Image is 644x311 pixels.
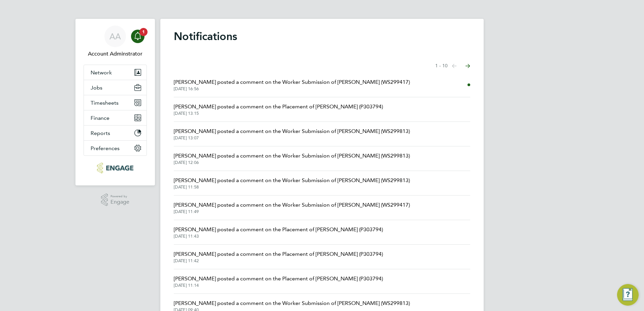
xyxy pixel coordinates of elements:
[97,163,133,173] img: protocol-logo-retina.png
[174,152,410,160] span: [PERSON_NAME] posted a comment on the Worker Submission of [PERSON_NAME] (WS299813)
[174,135,410,141] span: [DATE] 13:07
[109,32,121,41] span: AA
[174,184,410,190] span: [DATE] 11:58
[75,19,155,185] nav: Main navigation
[174,299,410,307] span: [PERSON_NAME] posted a comment on the Worker Submission of [PERSON_NAME] (WS299813)
[84,26,147,58] a: AAAccount Adminstrator
[174,209,410,214] span: [DATE] 11:49
[131,26,144,47] a: 1
[101,194,130,206] a: Powered byEngage
[174,226,383,234] span: [PERSON_NAME] posted a comment on the Placement of [PERSON_NAME] (P303794)
[174,30,470,43] h1: Notifications
[91,130,110,136] span: Reports
[174,103,383,116] a: [PERSON_NAME] posted a comment on the Placement of [PERSON_NAME] (P303794)[DATE] 13:15
[174,160,410,165] span: [DATE] 12:06
[84,163,147,173] a: Go to home page
[110,194,129,199] span: Powered by
[174,226,383,239] a: [PERSON_NAME] posted a comment on the Placement of [PERSON_NAME] (P303794)[DATE] 11:43
[174,250,383,258] span: [PERSON_NAME] posted a comment on the Placement of [PERSON_NAME] (P303794)
[174,275,383,288] a: [PERSON_NAME] posted a comment on the Placement of [PERSON_NAME] (P303794)[DATE] 11:14
[617,284,639,306] button: Engage Resource Center
[174,111,383,116] span: [DATE] 13:15
[174,258,383,264] span: [DATE] 11:42
[174,201,410,209] span: [PERSON_NAME] posted a comment on the Worker Submission of [PERSON_NAME] (WS299417)
[174,176,410,190] a: [PERSON_NAME] posted a comment on the Worker Submission of [PERSON_NAME] (WS299813)[DATE] 11:58
[84,95,147,110] button: Timesheets
[84,126,147,140] button: Reports
[174,176,410,184] span: [PERSON_NAME] posted a comment on the Worker Submission of [PERSON_NAME] (WS299813)
[84,50,147,58] span: Account Adminstrator
[174,152,410,165] a: [PERSON_NAME] posted a comment on the Worker Submission of [PERSON_NAME] (WS299813)[DATE] 12:06
[174,201,410,214] a: [PERSON_NAME] posted a comment on the Worker Submission of [PERSON_NAME] (WS299417)[DATE] 11:49
[174,78,410,92] a: [PERSON_NAME] posted a comment on the Worker Submission of [PERSON_NAME] (WS299417)[DATE] 16:56
[435,59,470,73] nav: Select page of notifications list
[174,127,410,141] a: [PERSON_NAME] posted a comment on the Worker Submission of [PERSON_NAME] (WS299813)[DATE] 13:07
[174,250,383,264] a: [PERSON_NAME] posted a comment on the Placement of [PERSON_NAME] (P303794)[DATE] 11:42
[91,145,120,151] span: Preferences
[91,69,112,76] span: Network
[174,127,410,135] span: [PERSON_NAME] posted a comment on the Worker Submission of [PERSON_NAME] (WS299813)
[84,80,147,95] button: Jobs
[174,86,410,92] span: [DATE] 16:56
[110,199,129,205] span: Engage
[174,283,383,288] span: [DATE] 11:14
[174,275,383,283] span: [PERSON_NAME] posted a comment on the Placement of [PERSON_NAME] (P303794)
[174,78,410,86] span: [PERSON_NAME] posted a comment on the Worker Submission of [PERSON_NAME] (WS299417)
[91,100,119,106] span: Timesheets
[84,110,147,125] button: Finance
[84,65,147,80] button: Network
[91,115,109,121] span: Finance
[174,234,383,239] span: [DATE] 11:43
[139,28,148,36] span: 1
[91,84,102,91] span: Jobs
[435,63,448,69] span: 1 - 10
[174,103,383,111] span: [PERSON_NAME] posted a comment on the Placement of [PERSON_NAME] (P303794)
[84,141,147,155] button: Preferences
